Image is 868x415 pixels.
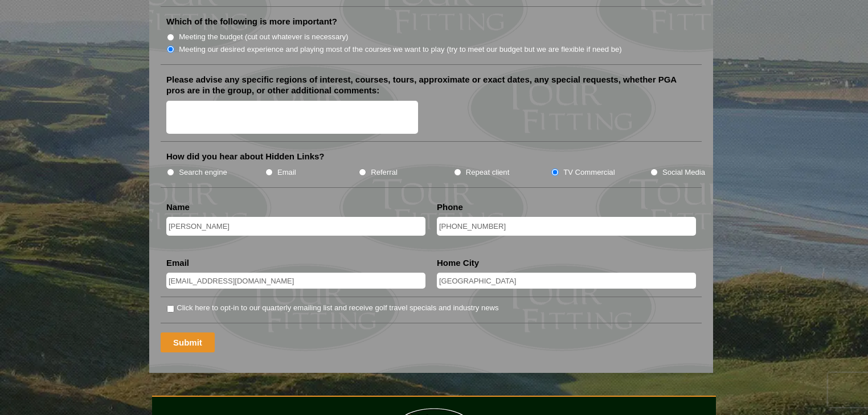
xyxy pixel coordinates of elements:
[166,151,325,162] label: How did you hear about Hidden Links?
[437,257,479,269] label: Home City
[437,202,463,213] label: Phone
[179,44,622,55] label: Meeting our desired experience and playing most of the courses we want to play (try to meet our b...
[179,167,227,178] label: Search engine
[371,167,398,178] label: Referral
[161,332,215,352] input: Submit
[563,167,615,178] label: TV Commercial
[166,16,337,27] label: Which of the following is more important?
[662,167,705,178] label: Social Media
[466,167,510,178] label: Repeat client
[277,167,296,178] label: Email
[177,302,498,314] label: Click here to opt-in to our quarterly emailing list and receive golf travel specials and industry...
[166,257,189,269] label: Email
[166,202,190,213] label: Name
[179,31,348,43] label: Meeting the budget (cut out whatever is necessary)
[166,74,696,96] label: Please advise any specific regions of interest, courses, tours, approximate or exact dates, any s...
